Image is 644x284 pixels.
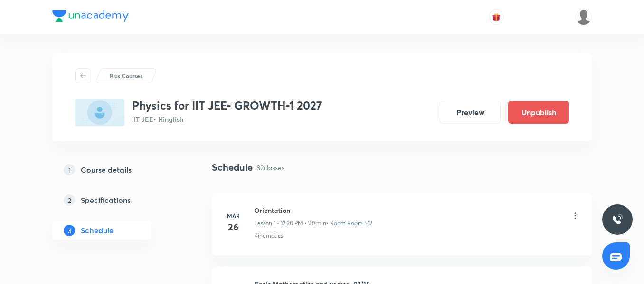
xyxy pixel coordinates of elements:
[81,194,131,206] h5: Specifications
[224,220,243,234] h4: 26
[254,205,372,215] h6: Orientation
[254,231,283,240] p: Kinematics
[132,114,322,124] p: IIT JEE • Hinglish
[254,219,326,228] p: Lesson 1 • 12:20 PM • 90 min
[612,214,623,225] img: ttu
[224,211,243,220] h6: Mar
[489,9,504,25] button: avatar
[52,10,129,24] a: Company Logo
[52,10,129,22] img: Company Logo
[508,101,569,124] button: Unpublish
[212,160,253,174] h4: Schedule
[64,194,75,206] p: 2
[81,225,114,236] h5: Schedule
[256,163,284,173] p: 82 classes
[64,164,75,175] p: 1
[132,99,322,112] h3: Physics for IIT JEE- GROWTH-1 2027
[110,72,142,80] p: Plus Courses
[492,13,501,21] img: avatar
[52,191,181,210] a: 2Specifications
[440,101,501,124] button: Preview
[52,160,181,179] a: 1Course details
[75,99,124,126] img: C781A47E-DCF6-45E3-B90B-DE0B46EF21B5_plus.png
[326,219,372,228] p: • Room Room 512
[64,225,75,236] p: 3
[576,9,592,25] img: Gopal Kumar
[81,164,132,175] h5: Course details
